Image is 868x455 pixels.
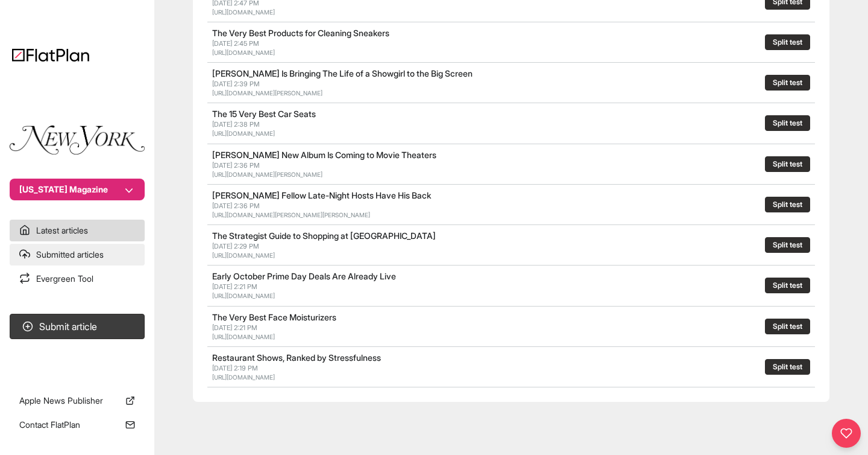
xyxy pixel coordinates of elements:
button: Split test [765,115,810,131]
a: [URL][DOMAIN_NAME] [212,130,275,137]
span: [DATE] 2:38 PM [212,120,260,129]
button: Split test [765,75,810,91]
a: [URL][DOMAIN_NAME][PERSON_NAME][PERSON_NAME] [212,211,370,218]
a: [PERSON_NAME] Is Bringing The Life of a Showgirl to the Big Screen [212,68,473,78]
a: [PERSON_NAME] New Album Is Coming to Movie Theaters [212,150,436,160]
img: Publication Logo [10,126,145,154]
button: Split test [765,319,810,334]
button: Split test [765,156,810,172]
a: [URL][DOMAIN_NAME] [212,292,275,299]
a: Apple News Publisher [10,390,145,412]
a: The 15 Very Best Car Seats [212,109,316,119]
a: [PERSON_NAME] Fellow Late-Night Hosts Have His Back [212,190,431,200]
a: Restaurant Shows, Ranked by Stressfulness [212,352,381,363]
span: [DATE] 2:39 PM [212,80,260,88]
a: Contact FlatPlan [10,414,145,436]
a: [URL][DOMAIN_NAME] [212,49,275,56]
button: Submit article [10,314,145,339]
span: [DATE] 2:29 PM [212,242,259,250]
a: [URL][DOMAIN_NAME][PERSON_NAME] [212,89,322,97]
span: [DATE] 2:45 PM [212,39,259,48]
a: Early October Prime Day Deals Are Already Live [212,271,396,281]
button: Split test [765,359,810,375]
a: [URL][DOMAIN_NAME] [212,252,275,259]
a: Latest articles [10,220,145,241]
button: Split test [765,278,810,293]
span: [DATE] 2:36 PM [212,161,260,170]
a: [URL][DOMAIN_NAME][PERSON_NAME] [212,171,322,178]
span: [DATE] 2:21 PM [212,323,257,332]
span: [DATE] 2:19 PM [212,364,258,372]
a: The Very Best Face Moisturizers [212,312,336,322]
span: [DATE] 2:21 PM [212,282,257,291]
a: [URL][DOMAIN_NAME] [212,8,275,16]
span: [DATE] 2:36 PM [212,202,260,210]
a: [URL][DOMAIN_NAME] [212,333,275,340]
button: Split test [765,197,810,212]
button: Split test [765,237,810,253]
a: The Strategist Guide to Shopping at [GEOGRAPHIC_DATA] [212,231,436,241]
a: Evergreen Tool [10,268,145,290]
button: Split test [765,34,810,50]
a: The Very Best Products for Cleaning Sneakers [212,28,389,38]
a: Submitted articles [10,244,145,266]
img: Logo [12,48,89,62]
button: [US_STATE] Magazine [10,179,145,200]
a: [URL][DOMAIN_NAME] [212,374,275,381]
